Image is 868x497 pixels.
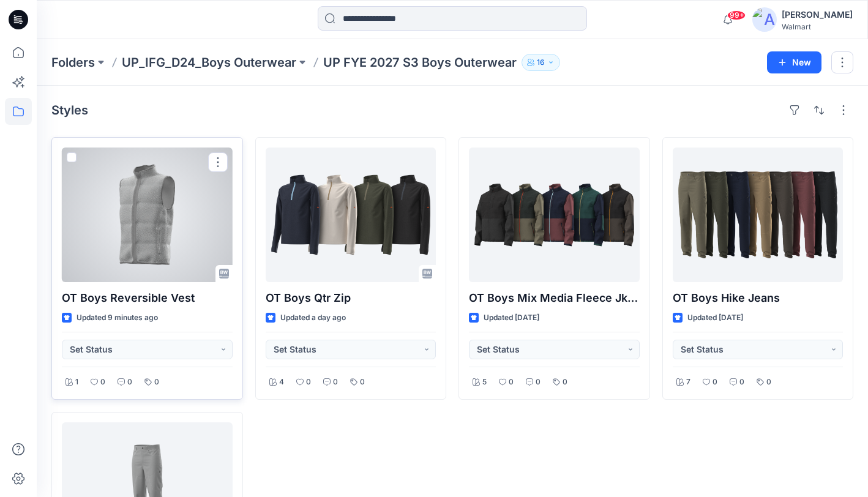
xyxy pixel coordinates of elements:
[266,148,436,282] a: OT Boys Qtr Zip
[127,376,132,389] p: 0
[266,290,436,307] p: OT Boys Qtr Zip
[122,54,296,71] a: UP_IFG_D24_Boys Outerwear
[687,312,743,324] p: Updated [DATE]
[75,376,78,389] p: 1
[469,290,640,307] p: OT Boys Mix Media Fleece Jkt (non ASTM)
[333,376,338,389] p: 0
[279,376,284,389] p: 4
[713,376,717,389] p: 0
[77,312,158,324] p: Updated 9 minutes ago
[509,376,514,389] p: 0
[360,376,365,389] p: 0
[323,54,517,71] p: UP FYE 2027 S3 Boys Outerwear
[673,148,844,282] a: OT Boys Hike Jeans
[673,290,844,307] p: OT Boys Hike Jeans
[484,312,539,324] p: Updated [DATE]
[469,148,640,282] a: OT Boys Mix Media Fleece Jkt (non ASTM)
[100,376,105,389] p: 0
[62,290,233,307] p: OT Boys Reversible Vest
[782,7,853,22] div: [PERSON_NAME]
[727,10,746,20] span: 99+
[536,376,541,389] p: 0
[766,376,771,389] p: 0
[686,376,690,389] p: 7
[782,22,853,31] div: Walmart
[752,7,777,32] img: avatar
[154,376,159,389] p: 0
[537,56,545,69] p: 16
[522,54,560,71] button: 16
[280,312,346,324] p: Updated a day ago
[739,376,744,389] p: 0
[767,51,821,73] button: New
[563,376,567,389] p: 0
[306,376,311,389] p: 0
[51,103,88,118] h4: Styles
[51,54,95,71] a: Folders
[62,148,233,282] a: OT Boys Reversible Vest
[482,376,487,389] p: 5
